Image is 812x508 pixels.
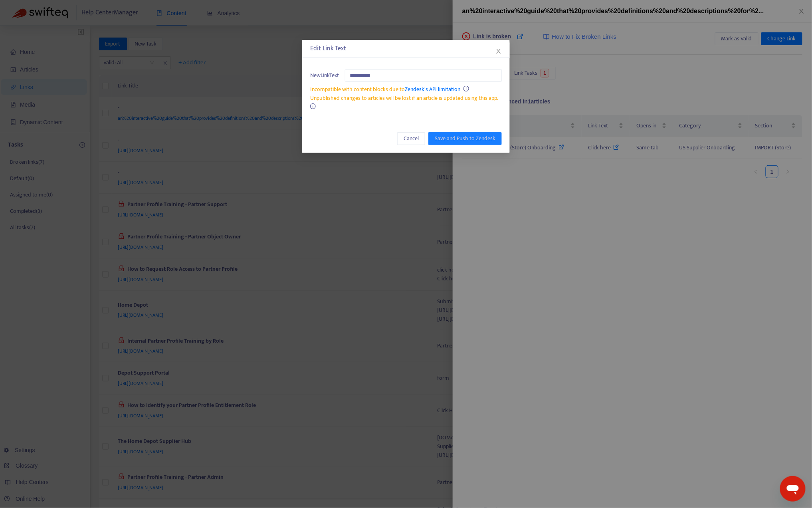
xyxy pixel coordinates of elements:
a: Zendesk's API limitation [405,85,460,94]
button: Cancel [397,132,425,145]
iframe: Button to launch messaging window [780,476,806,502]
div: Edit Link Text [310,44,502,54]
span: Incompatible with content blocks due to [310,85,460,94]
span: New Link Text [310,71,339,80]
button: Close [494,47,503,56]
span: Unpublished changes to articles will be lost if an article is updated using this app. [310,93,498,103]
button: Save and Push to Zendesk [428,132,502,145]
span: Cancel [404,134,419,143]
span: info-circle [463,86,469,91]
span: close [495,48,502,54]
span: info-circle [310,103,316,109]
